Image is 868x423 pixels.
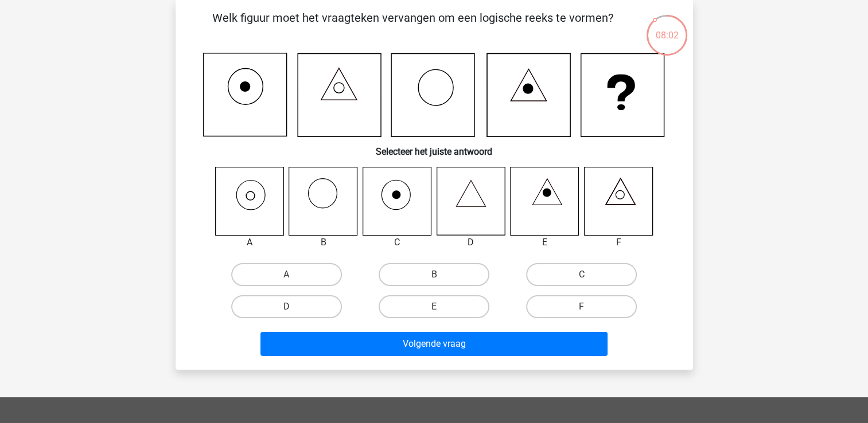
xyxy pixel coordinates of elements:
label: E [379,295,489,318]
button: Volgende vraag [260,332,608,356]
div: E [501,236,588,249]
label: D [231,295,342,318]
div: A [207,236,293,249]
label: C [526,263,637,286]
div: B [280,236,367,249]
h6: Selecteer het juiste antwoord [194,137,675,157]
div: 08:02 [645,14,688,42]
div: C [354,236,441,249]
div: D [428,236,515,249]
label: F [526,295,637,318]
label: B [379,263,489,286]
p: Welk figuur moet het vraagteken vervangen om een logische reeks te vormen? [194,9,632,44]
label: A [231,263,342,286]
div: F [575,236,662,249]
